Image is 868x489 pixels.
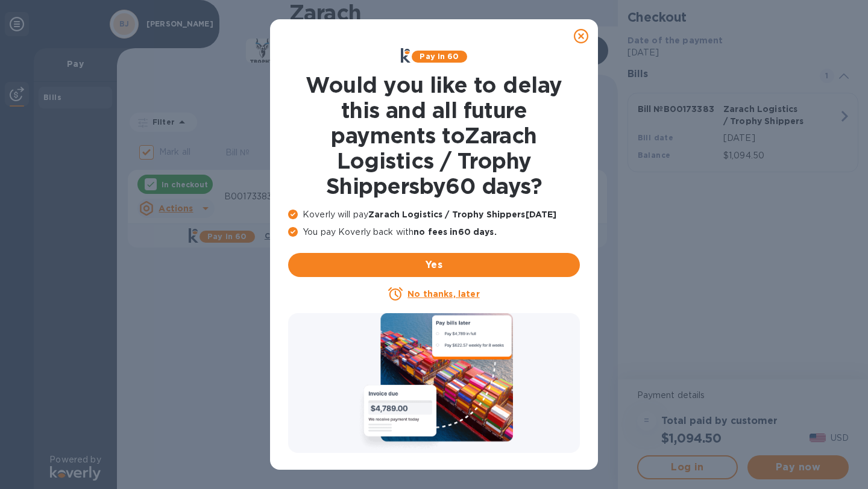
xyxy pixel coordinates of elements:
[288,208,580,221] p: Koverly will pay
[298,258,570,272] span: Yes
[414,227,496,237] b: no fees in 60 days .
[368,210,556,219] b: Zarach Logistics / Trophy Shippers [DATE]
[407,289,479,299] u: No thanks, later
[288,226,580,238] p: You pay Koverly back with
[420,52,459,61] b: Pay in 60
[288,253,580,277] button: Yes
[288,72,580,199] h1: Would you like to delay this and all future payments to Zarach Logistics / Trophy Shippers by 60 ...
